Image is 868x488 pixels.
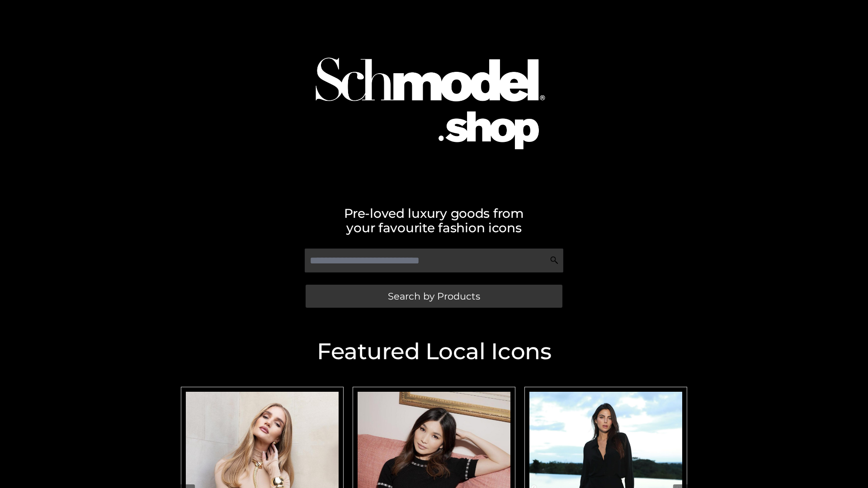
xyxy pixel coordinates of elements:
span: Search by Products [388,291,480,301]
h2: Featured Local Icons​ [176,340,692,363]
img: Search Icon [550,256,559,265]
a: Search by Products [306,285,562,308]
h2: Pre-loved luxury goods from your favourite fashion icons [176,206,692,235]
